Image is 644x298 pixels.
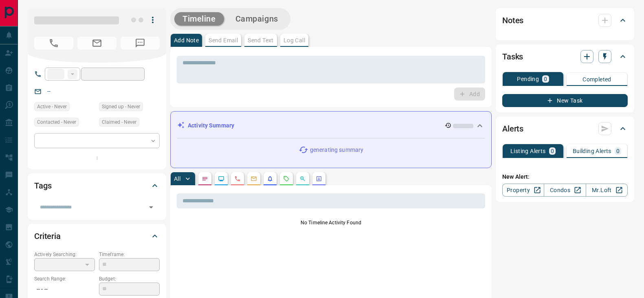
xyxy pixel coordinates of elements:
p: Timeframe: [99,251,160,258]
p: 0 [616,148,620,154]
div: Alerts [502,119,628,138]
h2: Criteria [34,230,61,243]
svg: Notes [202,175,208,182]
button: Campaigns [227,12,286,26]
p: -- - -- [34,283,95,296]
div: Activity Summary [177,118,485,133]
p: New Alert: [502,173,628,181]
span: Active - Never [37,103,67,111]
svg: Agent Actions [316,175,322,182]
span: No Number [121,37,160,50]
a: Property [502,184,544,197]
div: Tags [34,176,160,195]
h2: Tags [34,179,51,192]
div: Criteria [34,226,160,246]
h2: Alerts [502,122,523,135]
button: Open [145,202,157,213]
p: Building Alerts [573,148,611,154]
a: Mr.Loft [586,184,628,197]
p: No Timeline Activity Found [177,219,485,226]
p: 0 [551,148,554,154]
div: Tasks [502,47,628,66]
span: Contacted - Never [37,118,76,126]
p: Completed [582,77,611,82]
span: No Number [34,37,73,50]
svg: Requests [283,175,290,182]
div: Notes [502,11,628,30]
p: Budget: [99,275,160,283]
p: All [174,176,180,182]
h2: Tasks [502,50,523,63]
span: Signed up - Never [102,103,140,111]
svg: Emails [251,175,257,182]
p: Add Note [174,37,199,43]
svg: Opportunities [299,175,306,182]
p: 0 [544,76,547,82]
svg: Lead Browsing Activity [218,175,224,182]
span: No Email [77,37,116,50]
button: Timeline [174,12,224,26]
h2: Notes [502,14,523,27]
p: Search Range: [34,275,95,283]
p: generating summary [310,146,363,154]
a: Condos [544,184,586,197]
p: Actively Searching: [34,251,95,258]
button: New Task [502,94,628,107]
span: Claimed - Never [102,118,136,126]
p: Listing Alerts [510,148,546,154]
p: Activity Summary [188,121,234,130]
svg: Calls [234,175,241,182]
p: Pending [517,76,539,82]
a: -- [47,88,51,94]
svg: Listing Alerts [267,175,273,182]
